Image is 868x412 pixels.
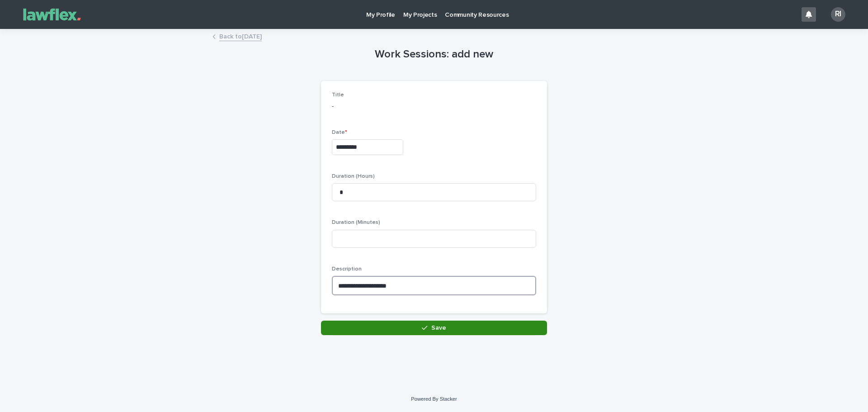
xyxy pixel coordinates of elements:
span: Description [332,266,362,272]
div: RI [831,7,845,22]
span: Duration (Hours) [332,174,375,179]
a: Back to[DATE] [219,31,262,41]
button: Save [321,321,547,335]
span: Save [431,325,446,331]
img: Gnvw4qrBSHOAfo8VMhG6 [18,5,86,24]
a: Powered By Stacker [411,396,457,402]
span: Title [332,92,344,98]
span: Date [332,130,347,135]
p: - [332,102,536,111]
h1: Work Sessions: add new [321,48,547,61]
span: Duration (Minutes) [332,220,380,225]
